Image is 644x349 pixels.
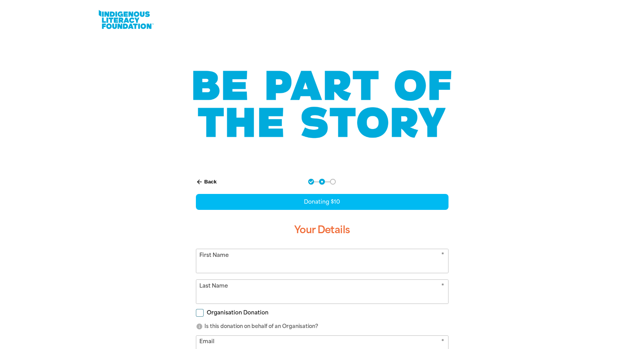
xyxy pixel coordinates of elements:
[308,179,314,185] button: Navigate to step 1 of 3 to enter your donation amount
[207,309,269,316] span: Organisation Donation
[196,323,203,330] i: info
[196,323,449,330] p: Is this donation on behalf of an Organisation?
[319,179,325,185] button: Navigate to step 2 of 3 to enter your details
[196,194,449,210] div: Donating $10
[196,309,204,317] input: Organisation Donation
[196,178,203,185] i: arrow_back
[186,55,458,154] img: Be part of the story
[330,179,336,185] button: Navigate to step 3 of 3 to enter your payment details
[196,218,449,243] h3: Your Details
[193,175,220,188] button: Back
